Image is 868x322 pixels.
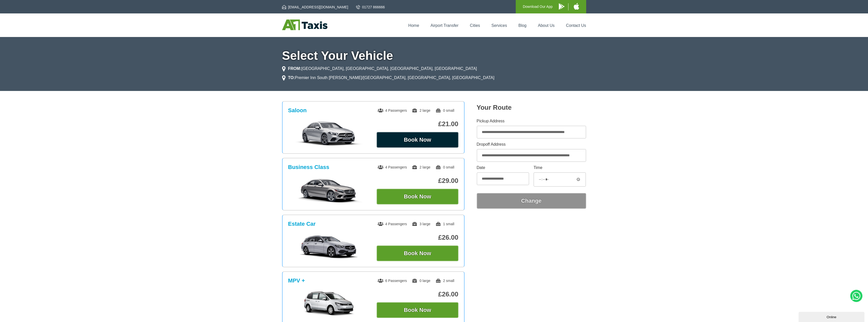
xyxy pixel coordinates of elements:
[378,108,407,112] span: 4 Passengers
[435,108,454,112] span: 0 small
[477,119,586,123] label: Pickup Address
[412,222,430,226] span: 3 large
[412,279,430,283] span: 0 large
[288,107,307,114] h3: Saloon
[282,50,586,62] h1: Select Your Vehicle
[574,3,579,10] img: A1 Taxis iPhone App
[412,165,430,169] span: 2 large
[377,177,458,185] p: £29.00
[477,104,586,111] h2: Your Route
[282,66,477,72] li: [GEOGRAPHIC_DATA], [GEOGRAPHIC_DATA], [GEOGRAPHIC_DATA], [GEOGRAPHIC_DATA]
[377,132,458,148] button: Book Now
[408,23,419,28] a: Home
[477,166,529,170] label: Date
[435,222,454,226] span: 1 small
[291,178,367,203] img: Business Class
[377,290,458,298] p: £26.00
[291,121,367,146] img: Saloon
[291,234,367,260] img: Estate Car
[288,221,316,227] h3: Estate Car
[291,291,367,316] img: MPV +
[477,193,586,209] button: Change
[799,311,865,322] iframe: chat widget
[533,166,586,170] label: Time
[491,23,507,28] a: Services
[378,165,407,169] span: 4 Passengers
[288,277,305,284] h3: MPV +
[282,5,348,10] a: [EMAIL_ADDRESS][DOMAIN_NAME]
[356,5,385,10] a: 01727 866666
[288,66,301,71] strong: FROM:
[538,23,555,28] a: About Us
[282,75,494,81] li: Premier Inn South [PERSON_NAME]/[GEOGRAPHIC_DATA], [GEOGRAPHIC_DATA], [GEOGRAPHIC_DATA]
[431,23,458,28] a: Airport Transfer
[435,279,454,283] span: 2 small
[523,4,553,10] p: Download Our App
[518,23,526,28] a: Blog
[288,75,295,80] strong: TO:
[477,142,586,146] label: Dropoff Address
[566,23,586,28] a: Contact Us
[377,120,458,128] p: £21.00
[412,108,430,112] span: 2 large
[377,189,458,204] button: Book Now
[378,222,407,226] span: 4 Passengers
[559,3,564,10] img: A1 Taxis Android App
[282,20,327,30] img: A1 Taxis St Albans LTD
[378,279,407,283] span: 6 Passengers
[470,23,480,28] a: Cities
[377,234,458,241] p: £26.00
[288,164,329,171] h3: Business Class
[435,165,454,169] span: 0 small
[377,245,458,261] button: Book Now
[377,302,458,318] button: Book Now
